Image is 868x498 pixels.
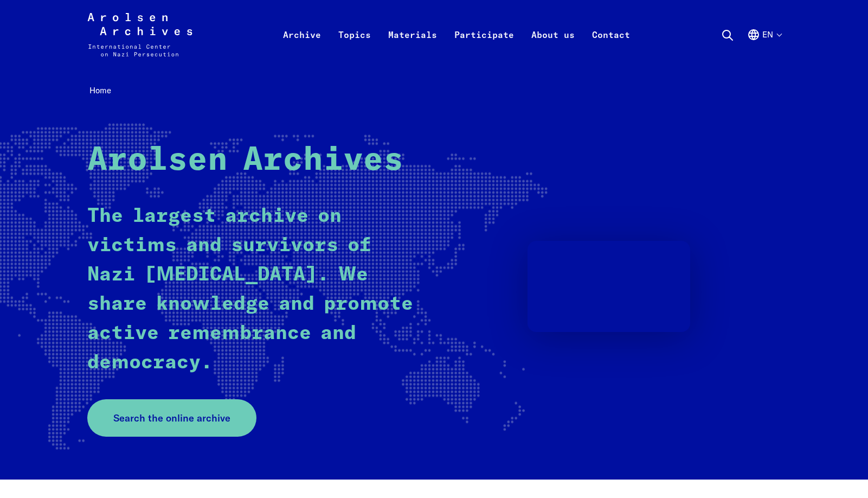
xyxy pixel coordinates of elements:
[113,411,230,425] span: Search the online archive
[523,26,583,69] a: About us
[747,28,781,67] button: English, language selection
[89,85,111,95] span: Home
[583,26,639,69] a: Contact
[87,399,256,437] a: Search the online archive
[330,26,380,69] a: Topics
[380,26,446,69] a: Materials
[87,202,415,378] p: The largest archive on victims and survivors of Nazi [MEDICAL_DATA]. We share knowledge and promo...
[446,26,523,69] a: Participate
[274,26,330,69] a: Archive
[87,144,403,177] strong: Arolsen Archives
[87,82,781,99] nav: Breadcrumb
[274,13,639,56] nav: Primary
